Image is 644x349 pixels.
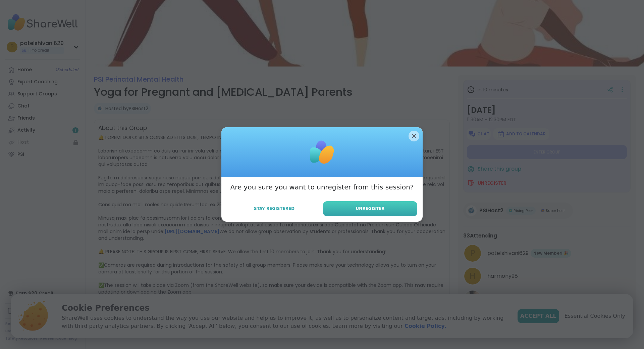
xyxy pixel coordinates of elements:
button: Unregister [323,201,417,216]
span: Stay Registered [254,206,294,212]
button: Stay Registered [227,202,322,216]
img: ShareWell Logomark [305,135,339,169]
h3: Are you sure you want to unregister from this session? [230,182,414,192]
span: Unregister [356,206,385,212]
